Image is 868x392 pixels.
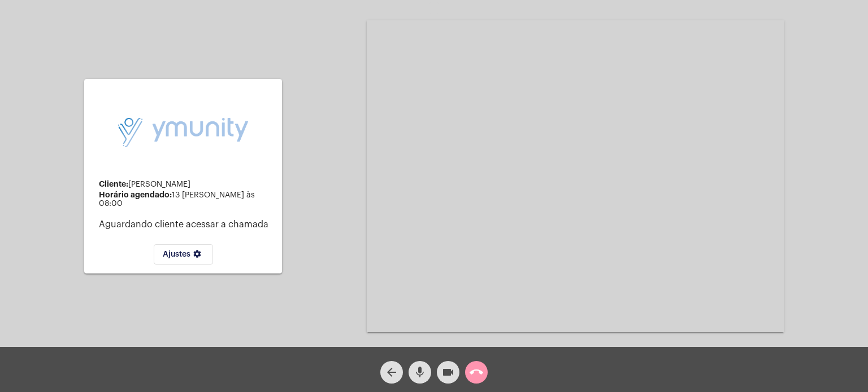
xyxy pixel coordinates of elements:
mat-icon: videocam [441,365,455,379]
mat-icon: mic [413,365,427,379]
button: Ajustes [154,244,213,265]
mat-icon: settings [190,249,204,263]
img: da4d17c4-93e0-4e87-ea01-5b37ad3a248d.png [118,118,248,148]
p: Aguardando cliente acessar a chamada [99,219,273,230]
mat-icon: call_end [470,365,483,379]
span: Ajustes [163,250,204,258]
mat-icon: arrow_back [385,365,398,379]
strong: Cliente: [99,180,128,188]
strong: Horário agendado: [99,191,172,199]
div: 13 [PERSON_NAME] às 08:00 [99,191,273,208]
div: [PERSON_NAME] [99,180,273,189]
